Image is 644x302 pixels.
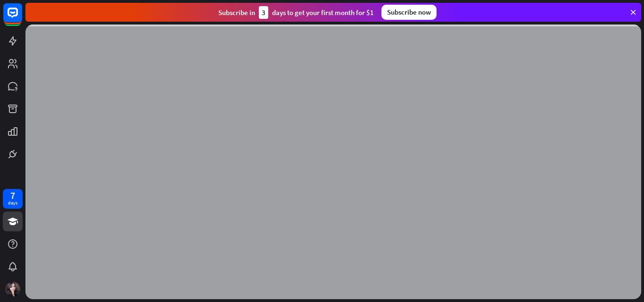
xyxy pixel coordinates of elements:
[10,191,15,200] div: 7
[3,189,23,209] a: 7 days
[8,200,17,206] div: days
[259,6,268,19] div: 3
[381,5,437,20] div: Subscribe now
[218,6,374,19] div: Subscribe in days to get your first month for $1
